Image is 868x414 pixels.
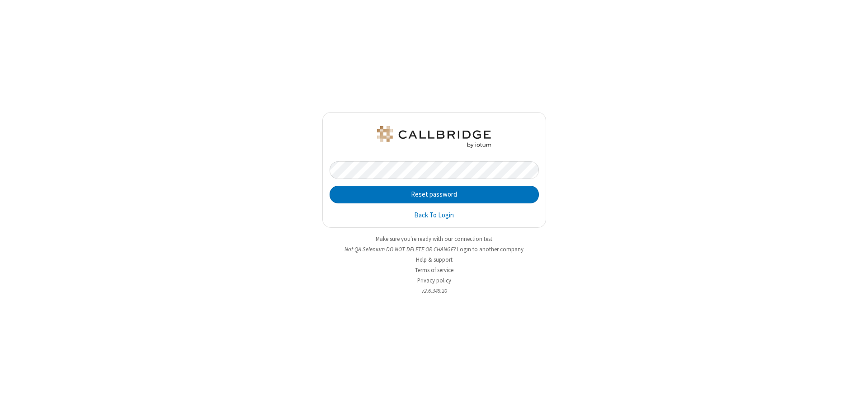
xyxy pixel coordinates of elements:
a: Terms of service [415,266,453,274]
a: Privacy policy [417,277,451,284]
a: Back To Login [414,210,454,221]
button: Login to another company [457,245,524,254]
a: Make sure you're ready with our connection test [376,235,492,243]
li: v2.6.349.20 [322,287,546,295]
a: Help & support [416,256,453,263]
li: Not QA Selenium DO NOT DELETE OR CHANGE? [322,245,546,254]
button: Reset password [330,186,539,204]
img: QA Selenium DO NOT DELETE OR CHANGE [375,126,493,148]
